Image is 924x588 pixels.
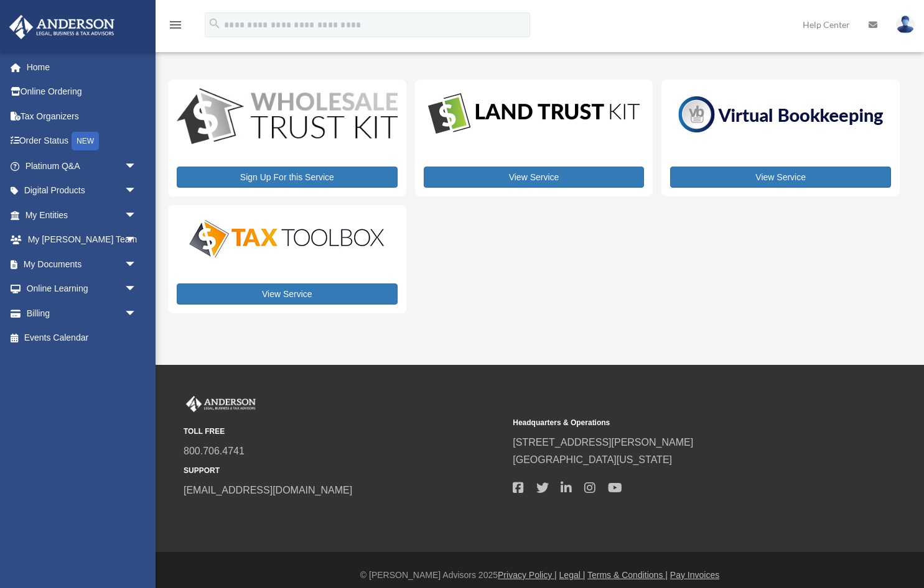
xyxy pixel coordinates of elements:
a: Privacy Policy | [498,570,557,580]
span: arrow_drop_down [124,252,149,277]
a: Terms & Conditions | [587,570,668,580]
span: arrow_drop_down [124,277,149,302]
span: arrow_drop_down [124,154,149,179]
img: Anderson Advisors Platinum Portal [184,396,258,412]
div: NEW [72,132,99,150]
img: User Pic [896,16,915,34]
a: menu [168,22,183,32]
a: [EMAIL_ADDRESS][DOMAIN_NAME] [184,485,352,495]
a: Sign Up For this Service [177,167,398,188]
a: Order StatusNEW [9,129,156,154]
a: My Entitiesarrow_drop_down [9,203,156,227]
i: menu [168,17,183,32]
a: Online Ordering [9,80,156,104]
a: [GEOGRAPHIC_DATA][US_STATE] [513,454,672,465]
a: My Documentsarrow_drop_down [9,252,156,277]
span: arrow_drop_down [124,203,149,228]
a: Home [9,55,156,80]
a: Legal | [559,570,586,580]
a: Digital Productsarrow_drop_down [9,178,149,203]
a: View Service [670,167,891,188]
span: arrow_drop_down [124,227,149,253]
a: Platinum Q&Aarrow_drop_down [9,154,156,178]
a: Tax Organizers [9,104,156,129]
a: My [PERSON_NAME] Teamarrow_drop_down [9,227,156,252]
a: View Service [177,283,398,305]
span: arrow_drop_down [124,301,149,326]
i: search [208,17,222,30]
a: View Service [424,167,645,188]
small: TOLL FREE [184,425,504,438]
small: SUPPORT [184,464,504,477]
a: Pay Invoices [670,570,719,580]
small: Headquarters & Operations [513,416,833,430]
a: [STREET_ADDRESS][PERSON_NAME] [513,437,693,448]
a: Events Calendar [9,326,156,351]
a: Online Learningarrow_drop_down [9,277,156,301]
a: Billingarrow_drop_down [9,301,156,326]
img: Anderson Advisors Platinum Portal [6,15,118,39]
span: arrow_drop_down [124,178,149,204]
a: 800.706.4741 [184,446,245,456]
img: WS-Trust-Kit-lgo-1.jpg [177,88,398,147]
div: © [PERSON_NAME] Advisors 2025 [156,567,924,583]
